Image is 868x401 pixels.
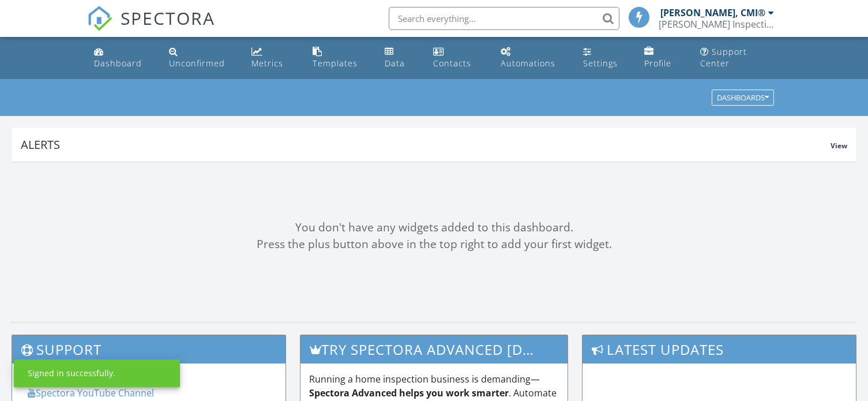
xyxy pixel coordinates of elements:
div: Automations [501,58,555,69]
div: Bowman Inspections Group [659,18,774,30]
div: Data [385,58,405,69]
a: Templates [308,42,371,74]
img: The Best Home Inspection Software - Spectora [87,6,112,31]
a: Automations (Basic) [496,42,569,74]
a: Unconfirmed [164,42,238,74]
div: Alerts [21,137,831,152]
div: Press the plus button above in the top right to add your first widget. [12,236,856,253]
div: Support Center [700,46,747,69]
div: Dashboard [94,58,142,69]
div: Signed in successfully. [28,368,115,379]
div: Profile [644,58,671,69]
a: Spectora YouTube Channel [28,387,154,399]
a: Support Center [696,42,779,74]
button: Dashboards [712,90,774,106]
a: Contacts [429,42,486,74]
a: Company Profile [640,42,686,74]
h3: Try spectora advanced [DATE] [300,335,567,363]
a: Metrics [247,42,299,74]
h3: Support [12,335,285,363]
a: Data [380,42,419,74]
span: SPECTORA [121,6,215,30]
input: Search everything... [389,7,619,30]
div: [PERSON_NAME], CMI® [660,7,765,18]
div: You don't have any widgets added to this dashboard. [12,219,856,236]
div: Dashboards [717,94,769,102]
div: Metrics [251,58,283,69]
h3: Latest Updates [583,335,856,363]
a: Settings [578,42,631,74]
div: Templates [313,58,358,69]
div: Settings [583,58,618,69]
div: Unconfirmed [169,58,225,69]
strong: Spectora Advanced helps you work smarter [309,387,509,399]
div: Contacts [433,58,471,69]
a: Dashboard [89,42,155,74]
a: SPECTORA [87,16,215,40]
span: View [831,141,847,151]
